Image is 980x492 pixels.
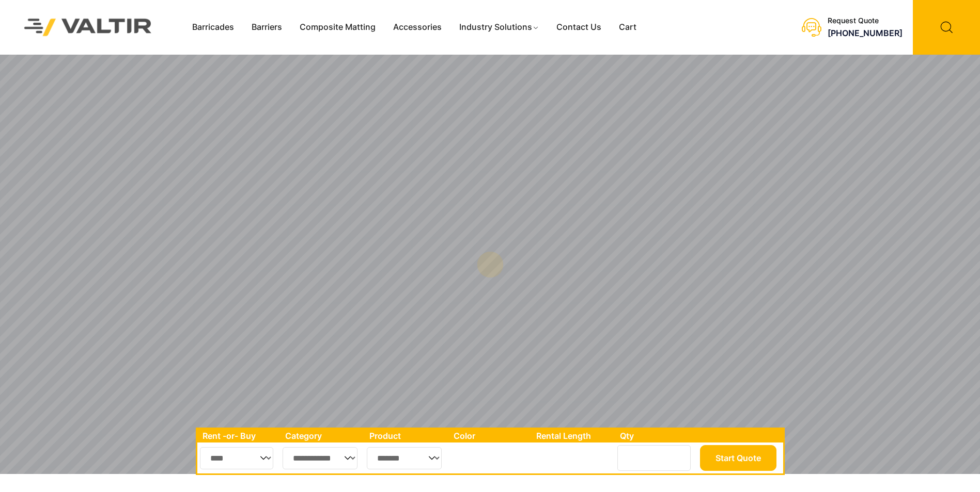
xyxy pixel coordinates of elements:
[615,429,697,442] th: Qty
[700,445,776,471] button: Start Quote
[291,20,384,35] a: Composite Matting
[280,429,365,442] th: Category
[11,5,165,49] img: Valtir Rentals
[450,20,548,35] a: Industry Solutions
[828,28,903,38] a: [PHONE_NUMBER]
[531,429,615,442] th: Rental Length
[828,17,903,25] div: Request Quote
[243,20,291,35] a: Barriers
[183,20,243,35] a: Barricades
[448,429,532,442] th: Color
[364,429,448,442] th: Product
[197,429,280,442] th: Rent -or- Buy
[610,20,645,35] a: Cart
[384,20,450,35] a: Accessories
[548,20,610,35] a: Contact Us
